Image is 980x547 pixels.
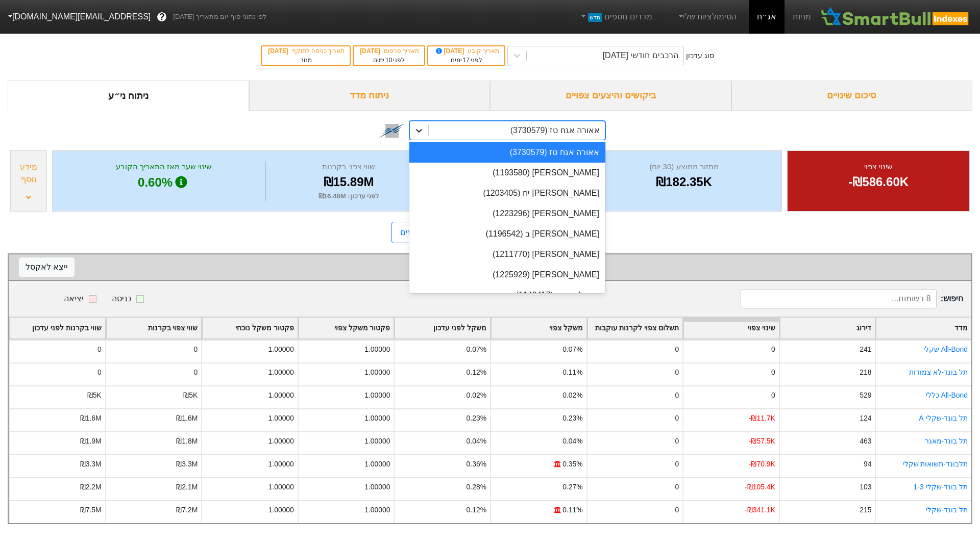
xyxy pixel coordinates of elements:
div: כניסה [112,293,131,305]
span: [DATE] [268,47,290,55]
div: Toggle SortBy [106,318,202,338]
div: -₪70.9K [749,459,775,470]
span: לפי נתוני סוף יום מתאריך [DATE] [173,12,266,22]
div: סיכום שינויים [731,81,973,111]
div: 463 [860,436,871,447]
div: 0.12% [467,367,486,378]
div: ₪1.6M [176,413,198,424]
div: ₪2.2M [80,482,102,492]
div: ₪7.2M [176,505,198,515]
div: 215 [860,505,871,515]
a: תל בונד-שקלי [926,506,968,514]
div: 0.02% [467,390,486,401]
div: 1.00000 [364,390,390,401]
div: ₪5K [87,390,102,401]
a: All-Bond כללי [926,391,968,399]
div: ₪3.3M [80,459,102,470]
div: [PERSON_NAME] יח (1203405) [409,183,605,203]
div: 1.00000 [268,390,294,401]
div: Toggle SortBy [202,318,298,338]
div: 0.36% [467,459,486,470]
div: 1.00000 [364,505,390,515]
div: Toggle SortBy [780,318,875,338]
div: 0.12% [467,505,486,515]
span: [DATE] [360,47,382,55]
div: לפני ימים [433,56,499,65]
a: All-Bond שקלי [923,345,968,353]
div: 218 [860,367,871,378]
a: תל בונד-מאגר [925,437,968,445]
div: 1.00000 [364,344,390,355]
a: תל בונד-שקלי A [919,414,968,422]
div: שינוי צפוי [800,161,957,173]
div: 1.00000 [364,413,390,424]
div: תאריך פרסום : [359,46,419,56]
div: -₪341.1K [745,505,775,515]
div: 1.00000 [268,482,294,492]
div: 0.35% [562,459,582,470]
a: הסימולציות שלי [673,7,741,27]
div: [PERSON_NAME] (1193580) [409,163,605,183]
div: 0.11% [562,367,582,378]
div: מידע נוסף [13,161,44,186]
div: ₪1.8M [176,436,198,447]
div: 124 [860,413,871,424]
div: Toggle SortBy [683,318,779,338]
div: 0.23% [562,413,582,424]
a: תל בונד-לא צמודות [909,368,968,376]
div: 1.00000 [268,459,294,470]
a: תלבונד-תשואות שקלי [903,460,968,468]
div: 1.00000 [268,413,294,424]
div: אאורה אגח טז (3730579) [409,142,605,163]
div: 0.07% [467,344,486,355]
div: 1.00000 [268,344,294,355]
span: 17 [463,57,470,64]
div: 0.23% [467,413,486,424]
div: לפני עדכון : ₪16.48M [268,191,429,201]
div: 0.07% [562,344,582,355]
div: 103 [860,482,871,492]
div: סוג עדכון [686,50,714,61]
div: 1.00000 [268,367,294,378]
span: 10 [385,57,392,64]
div: -₪586.60K [800,173,957,191]
div: ביקושים והיצעים צפויים [490,81,731,111]
div: 1.00000 [364,482,390,492]
div: 0.04% [562,436,582,447]
div: 0 [97,367,102,378]
a: תנאי כניסה למדדים נוספים [391,222,501,243]
div: -₪105.4K [745,482,775,492]
div: 0 [675,459,679,470]
span: [DATE] [434,47,466,55]
div: 0 [97,344,102,355]
div: 1.00000 [364,367,390,378]
div: תאריך כניסה לתוקף : [267,46,345,56]
div: 0 [675,390,679,401]
div: הרכבים חודשי [DATE] [603,49,678,62]
div: [PERSON_NAME] ב (1196542) [409,224,605,244]
div: שווי צפוי בקרנות [268,161,429,173]
div: 0 [675,482,679,492]
div: ₪2.1M [176,482,198,492]
div: ₪5K [183,390,198,401]
div: 0 [675,505,679,515]
div: 0.04% [467,436,486,447]
div: [PERSON_NAME] (1225929) [409,265,605,285]
button: ייצא לאקסל [19,257,75,277]
div: מחזור ממוצע (30 יום) [599,161,769,173]
div: ניתוח מדד [249,81,491,111]
div: ₪182.35K [599,173,769,191]
div: Toggle SortBy [10,318,105,338]
div: 0.60% [65,173,262,192]
img: tase link [379,117,405,144]
div: 0 [771,344,775,355]
div: 1.00000 [364,459,390,470]
div: ניתוח ני״ע [8,81,249,111]
span: חדש [588,13,602,22]
div: 241 [860,344,871,355]
div: ₪1.6M [80,413,102,424]
div: ₪15.89M [268,173,429,191]
span: מחר [300,57,312,64]
div: 0.28% [467,482,486,492]
div: 529 [860,390,871,401]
